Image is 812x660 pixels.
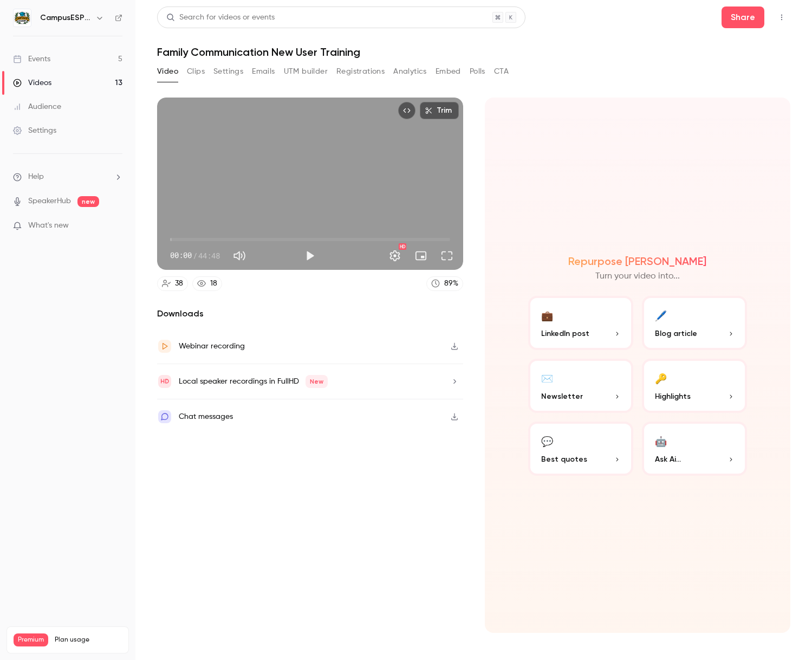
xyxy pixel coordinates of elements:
a: SpeakerHub [28,196,71,207]
h2: Downloads [157,307,463,320]
button: Settings [213,63,243,80]
div: 💬 [541,432,553,449]
span: new [77,196,99,207]
div: 89 % [444,278,458,289]
h6: CampusESP Academy [40,12,91,23]
button: Clips [187,63,205,80]
button: Turn on miniplayer [410,245,432,267]
div: Chat messages [179,410,233,423]
button: Trim [420,102,459,119]
span: New [306,375,328,388]
div: 🖊️ [655,307,667,323]
button: 🖊️Blog article [642,296,747,350]
h1: Family Communication New User Training [157,46,790,59]
button: 💼LinkedIn post [528,296,633,350]
span: Highlights [655,391,691,402]
span: Newsletter [541,391,583,402]
div: 18 [210,278,217,289]
span: Premium [14,633,48,646]
button: Video [157,63,178,80]
span: Best quotes [541,454,587,465]
div: Audience [13,101,61,112]
button: Top Bar Actions [773,9,790,26]
button: Full screen [436,245,458,267]
p: Turn your video into... [595,270,680,283]
div: Settings [13,125,56,136]
span: What's new [28,220,69,231]
button: Settings [384,245,406,267]
a: 38 [157,276,188,291]
button: Registrations [336,63,385,80]
button: ✉️Newsletter [528,359,633,413]
a: 89% [426,276,463,291]
button: Analytics [393,63,427,80]
button: Mute [229,245,250,267]
button: Play [299,245,321,267]
button: Polls [470,63,485,80]
div: 🔑 [655,370,667,386]
button: Emails [252,63,275,80]
div: 🤖 [655,432,667,449]
button: Embed [436,63,461,80]
div: Events [13,54,50,64]
img: CampusESP Academy [14,9,31,27]
button: 💬Best quotes [528,422,633,476]
span: Blog article [655,328,697,339]
span: Plan usage [55,636,122,644]
div: 00:00 [170,250,220,261]
button: UTM builder [284,63,328,80]
span: 44:48 [198,250,220,261]
span: / [193,250,197,261]
div: Search for videos or events [166,12,275,23]
button: Embed video [398,102,415,119]
div: ✉️ [541,370,553,386]
button: 🤖Ask Ai... [642,422,747,476]
button: 🔑Highlights [642,359,747,413]
div: HD [399,243,406,250]
span: Ask Ai... [655,454,681,465]
li: help-dropdown-opener [13,171,122,183]
button: CTA [494,63,509,80]
span: LinkedIn post [541,328,589,339]
div: 💼 [541,307,553,323]
span: 00:00 [170,250,192,261]
div: Webinar recording [179,340,245,353]
div: 38 [175,278,183,289]
a: 18 [192,276,222,291]
span: Help [28,171,44,183]
div: Videos [13,77,51,88]
h2: Repurpose [PERSON_NAME] [568,255,706,268]
div: Local speaker recordings in FullHD [179,375,328,388]
button: Share [722,7,764,28]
